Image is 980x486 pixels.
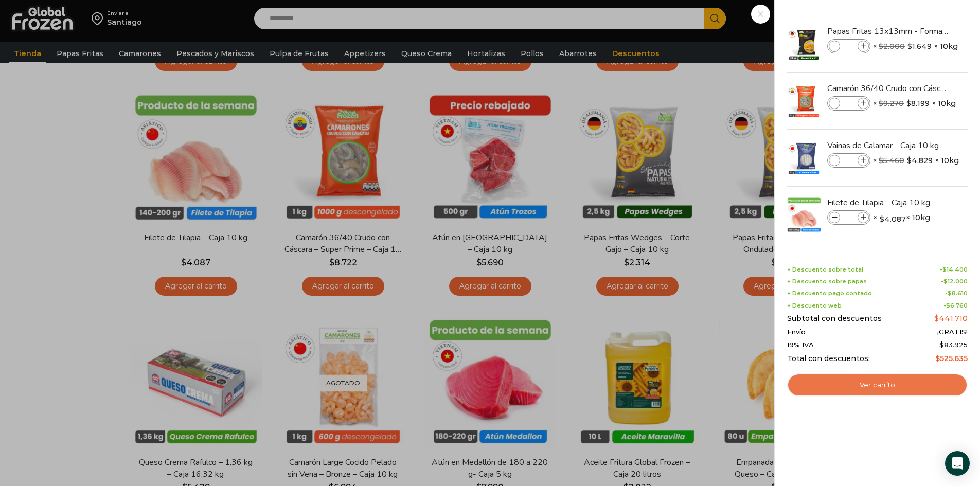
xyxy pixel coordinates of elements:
[873,96,956,111] span: × × 10kg
[827,26,950,37] a: Papas Fritas 13x13mm - Formato 2,5 kg - Caja 10 kg
[934,314,939,323] span: $
[879,99,883,108] span: $
[907,41,912,51] span: $
[787,373,968,397] a: Ver carrito
[827,197,950,208] a: Filete de Tilapia - Caja 10 kg
[827,140,950,151] a: Vainas de Calamar - Caja 10 kg
[787,290,872,297] span: + Descuento pago contado
[946,302,950,309] span: $
[937,328,968,336] span: ¡GRATIS!
[907,155,933,166] bdi: 4.829
[787,354,870,363] span: Total con descuentos:
[873,153,959,168] span: × × 10kg
[939,340,944,349] span: $
[943,278,968,285] bdi: 12.000
[880,214,906,224] bdi: 4.087
[787,266,863,273] span: + Descuento sobre total
[935,354,968,363] bdi: 525.635
[939,340,968,349] span: 83.925
[787,302,842,309] span: + Descuento web
[943,302,968,309] span: -
[935,354,940,363] span: $
[942,266,968,273] bdi: 14.400
[827,83,950,94] a: Camarón 36/40 Crudo con Cáscara - Super Prime - Caja 10 kg
[879,99,904,108] bdi: 9.270
[943,278,948,285] span: $
[879,156,883,165] span: $
[934,314,968,323] bdi: 441.710
[906,98,930,109] bdi: 8.199
[873,210,930,225] span: × × 10kg
[879,42,883,51] span: $
[942,266,947,273] span: $
[787,328,806,336] span: Envío
[880,214,884,224] span: $
[940,266,968,273] span: -
[945,451,970,476] div: Open Intercom Messenger
[907,41,932,51] bdi: 1.649
[946,302,968,309] bdi: 6.760
[948,290,952,297] span: $
[879,156,904,165] bdi: 5.460
[873,39,958,53] span: × × 10kg
[787,314,882,323] span: Subtotal con descuentos
[787,341,814,349] span: 19% IVA
[841,98,857,109] input: Product quantity
[841,155,857,166] input: Product quantity
[787,278,867,285] span: + Descuento sobre papas
[879,42,905,51] bdi: 2.000
[841,41,857,52] input: Product quantity
[948,290,968,297] bdi: 8.610
[906,98,911,109] span: $
[841,212,857,223] input: Product quantity
[941,278,968,285] span: -
[945,290,968,297] span: -
[907,155,912,166] span: $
